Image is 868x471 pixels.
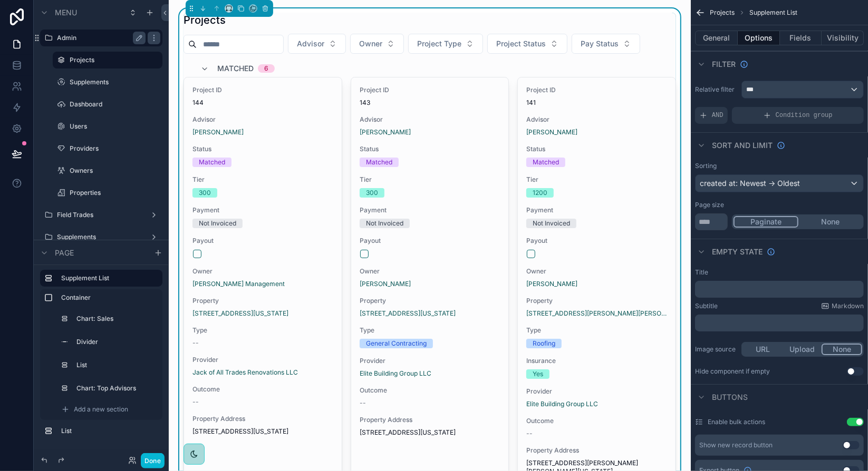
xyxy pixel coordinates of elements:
[192,368,298,377] a: Jack of All Trades Renovations LLC
[360,369,431,378] a: Elite Building Group LLC
[822,344,862,355] button: None
[738,31,780,45] button: Options
[526,297,667,305] span: Property
[61,274,154,282] label: Supplement List
[57,211,146,219] label: Field Trades
[192,115,333,124] span: Advisor
[695,174,864,192] button: created at: Newest -> Oldest
[57,233,146,241] label: Supplements
[70,189,160,197] a: Properties
[743,344,783,355] button: URL
[712,140,773,151] span: Sort And Limit
[822,31,864,45] button: Visibility
[360,399,366,407] span: --
[55,248,74,258] span: Page
[417,38,461,49] span: Project Type
[526,237,667,245] span: Payout
[487,34,567,54] button: Select Button
[712,59,736,70] span: Filter
[360,386,500,395] span: Outcome
[70,122,160,131] label: Users
[360,326,500,335] span: Type
[192,86,333,94] span: Project ID
[70,100,160,109] label: Dashboard
[297,38,324,49] span: Advisor
[34,265,169,450] div: scrollable content
[526,446,667,455] span: Property Address
[366,219,403,228] div: Not Invoiced
[581,38,619,49] span: Pay Status
[695,162,717,170] label: Sorting
[199,188,211,198] div: 300
[360,175,500,184] span: Tier
[526,128,577,136] span: [PERSON_NAME]
[192,128,244,136] a: [PERSON_NAME]
[70,78,160,86] a: Supplements
[526,387,667,396] span: Provider
[526,267,667,276] span: Owner
[192,99,333,107] span: 144
[710,8,735,17] span: Projects
[533,158,559,167] div: Matched
[360,280,411,288] a: [PERSON_NAME]
[192,175,333,184] span: Tier
[360,267,500,276] span: Owner
[217,63,254,74] span: Matched
[360,237,500,245] span: Payout
[350,34,404,54] button: Select Button
[695,345,737,354] label: Image source
[360,297,500,305] span: Property
[192,339,199,347] span: --
[61,293,158,302] label: Container
[360,428,500,437] span: [STREET_ADDRESS][US_STATE]
[192,415,333,423] span: Property Address
[526,175,667,184] span: Tier
[141,453,165,468] button: Done
[821,302,864,310] a: Markdown
[695,31,738,45] button: General
[533,339,555,348] div: Roofing
[70,166,160,175] a: Owners
[526,429,533,438] span: --
[360,128,411,136] span: [PERSON_NAME]
[199,158,225,167] div: Matched
[192,427,333,436] span: [STREET_ADDRESS][US_STATE]
[288,34,346,54] button: Select Button
[192,237,333,245] span: Payout
[360,309,456,318] a: [STREET_ADDRESS][US_STATE]
[712,392,748,403] span: Buttons
[533,219,570,228] div: Not Invoiced
[798,216,862,228] button: None
[832,302,864,310] span: Markdown
[184,13,226,27] h1: Projects
[192,309,288,318] a: [STREET_ADDRESS][US_STATE]
[695,85,737,94] label: Relative filter
[57,34,141,42] a: Admin
[776,111,833,120] span: Condition group
[192,280,285,288] span: [PERSON_NAME] Management
[359,38,382,49] span: Owner
[192,356,333,364] span: Provider
[76,338,156,346] label: Divider
[526,326,667,335] span: Type
[366,188,378,198] div: 300
[526,86,667,94] span: Project ID
[572,34,640,54] button: Select Button
[695,367,770,376] div: Hide component if empty
[526,309,667,318] a: [STREET_ADDRESS][PERSON_NAME][PERSON_NAME][US_STATE]
[780,31,822,45] button: Fields
[712,111,724,120] span: AND
[526,280,577,288] span: [PERSON_NAME]
[712,247,763,257] span: Empty state
[70,144,160,153] label: Providers
[695,302,718,310] label: Subtitle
